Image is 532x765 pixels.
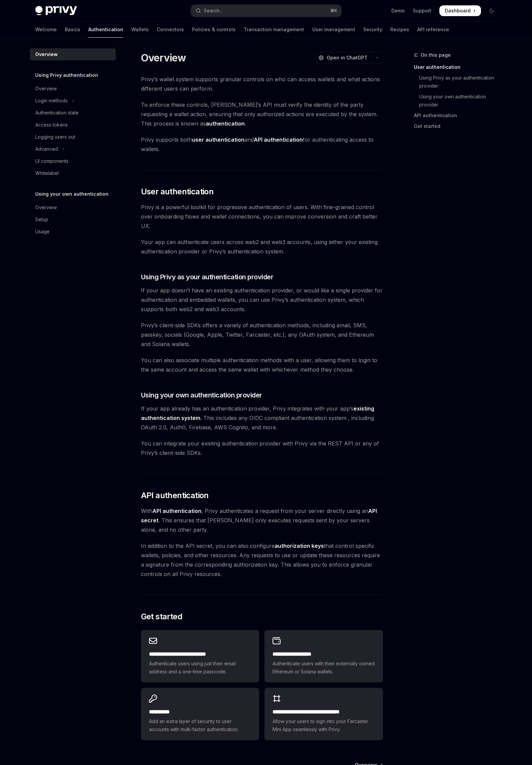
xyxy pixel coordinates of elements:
a: API authentication [414,110,502,121]
div: Search... [204,7,223,15]
span: Using Privy as your authentication provider [141,272,274,282]
a: Usage [30,226,116,238]
a: Transaction management [244,21,304,38]
span: Open in ChatGPT [327,54,368,61]
a: Recipes [390,21,409,38]
a: Dashboard [439,5,481,16]
a: Wallets [131,21,149,38]
span: API authentication [141,490,209,501]
a: Access tokens [30,119,116,131]
span: Authenticate users with their externally owned Ethereum or Solana wallets. [273,660,375,676]
span: Allow your users to sign into your Farcaster Mini App seamlessly with Privy. [273,717,375,733]
span: Privy is a powerful toolkit for progressive authentication of users. With fine-grained control ov... [141,202,383,231]
a: Overview [30,83,116,95]
button: Toggle dark mode [486,5,497,16]
div: Login methods [35,97,68,105]
div: Overview [35,203,57,211]
h5: Using your own authentication [35,190,108,198]
a: Get started [414,121,502,132]
a: Logging users out [30,131,116,143]
h1: Overview [141,52,186,64]
a: UI components [30,155,116,167]
span: If your app doesn’t have an existing authentication provider, or would like a single provider for... [141,286,383,314]
strong: user authentication [192,136,244,143]
div: Whitelabel [35,169,59,177]
button: Toggle Login methods section [30,95,116,107]
img: dark logo [35,6,77,15]
span: Using your own authentication provider [141,390,262,400]
a: Security [363,21,382,38]
span: On this page [421,51,451,59]
span: To enforce these controls, [PERSON_NAME]’s API must verify the identity of the party requesting a... [141,100,383,128]
button: Open in ChatGPT [314,52,372,63]
a: Overview [30,48,116,60]
a: **** **** **** ****Authenticate users with their externally owned Ethereum or Solana wallets. [264,630,383,682]
div: Overview [35,50,58,58]
strong: authorization keys [275,542,324,549]
a: Authentication state [30,107,116,119]
div: Usage [35,228,50,236]
span: Privy supports both and for authenticating access to wallets. [141,135,383,154]
div: UI components [35,157,68,165]
a: Demo [391,7,405,14]
span: Add an extra layer of security to user accounts with multi-factor authentication. [149,717,251,733]
a: Using Privy as your authentication provider [414,73,502,91]
button: Open search [191,5,341,17]
strong: API authentication [152,508,201,514]
a: Whitelabel [30,167,116,179]
span: User authentication [141,186,214,197]
span: With , Privy authenticates a request from your server directly using an . This ensures that [PERS... [141,506,383,534]
a: Setup [30,213,116,226]
span: Dashboard [445,7,471,14]
a: User authentication [414,62,502,73]
div: Access tokens [35,121,68,129]
a: Connectors [157,21,184,38]
a: Basics [65,21,80,38]
div: Advanced [35,145,58,153]
a: **** *****Add an extra layer of security to user accounts with multi-factor authentication. [141,688,259,740]
span: Your app can authenticate users across web2 and web3 accounts, using either your existing authent... [141,237,383,256]
a: API reference [417,21,449,38]
a: Overview [30,201,116,213]
a: Using your own authentication provider [414,91,502,110]
span: Get started [141,611,182,622]
span: If your app already has an authentication provider, Privy integrates with your app’s . This inclu... [141,404,383,432]
strong: authentication [206,120,245,127]
div: Logging users out [35,133,75,141]
span: Privy’s client-side SDKs offers a variety of authentication methods, including email, SMS, passke... [141,321,383,349]
button: Toggle Advanced section [30,143,116,155]
a: Welcome [35,21,57,38]
span: You can integrate your existing authentication provider with Privy via the REST API or any of Pri... [141,439,383,458]
a: Authentication [88,21,123,38]
a: User management [312,21,355,38]
div: Overview [35,85,57,93]
span: Privy’s wallet system supports granular controls on who can access wallets and what actions diffe... [141,75,383,93]
span: You can also associate multiple authentication methods with a user, allowing them to login to the... [141,355,383,374]
h5: Using Privy authentication [35,71,98,79]
a: Support [413,7,431,14]
strong: API authentication [254,136,303,143]
a: Policies & controls [192,21,236,38]
div: Authentication state [35,109,79,117]
span: ⌘ K [330,8,337,13]
span: Authenticate users using just their email address and a one-time passcode. [149,660,251,676]
div: Setup [35,216,48,224]
span: In addition to the API secret, you can also configure that control specific wallets, policies, an... [141,541,383,579]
